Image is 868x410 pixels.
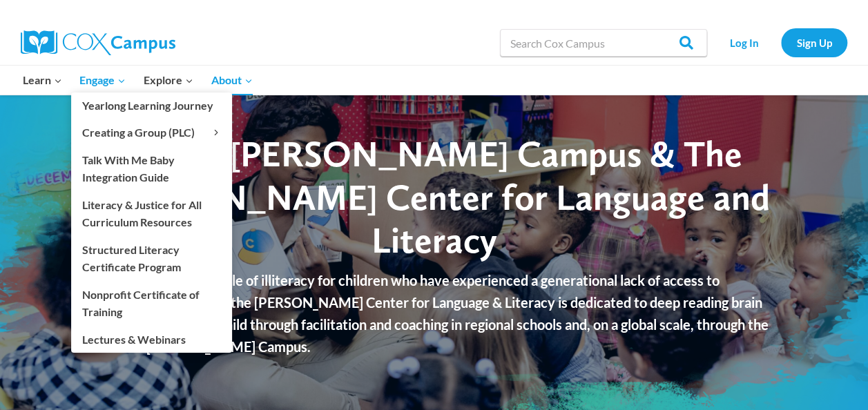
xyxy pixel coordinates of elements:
button: Child menu of Engage [71,66,135,95]
a: Yearlong Learning Journey [71,92,232,119]
button: Child menu of Learn [14,66,71,95]
a: Structured Literacy Certificate Program [71,236,232,280]
button: Child menu of Creating a Group (PLC) [71,119,232,146]
nav: Primary Navigation [14,66,261,95]
a: Sign Up [781,28,847,57]
a: Talk With Me Baby Integration Guide [71,146,232,191]
img: Cox Campus [21,30,175,55]
button: Child menu of About [202,66,262,95]
span: About [PERSON_NAME] Campus & The [PERSON_NAME] Center for Language and Literacy [99,132,770,262]
a: Literacy & Justice for All Curriculum Resources [71,191,232,235]
input: Search Cox Campus [500,29,707,57]
a: Nonprofit Certificate of Training [71,281,232,325]
a: Log In [714,28,774,57]
button: Child menu of Explore [135,66,202,95]
p: Founded to break the cycle of illiteracy for children who have experienced a generational lack of... [78,269,790,358]
nav: Secondary Navigation [714,28,847,57]
a: Lectures & Webinars [71,326,232,352]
